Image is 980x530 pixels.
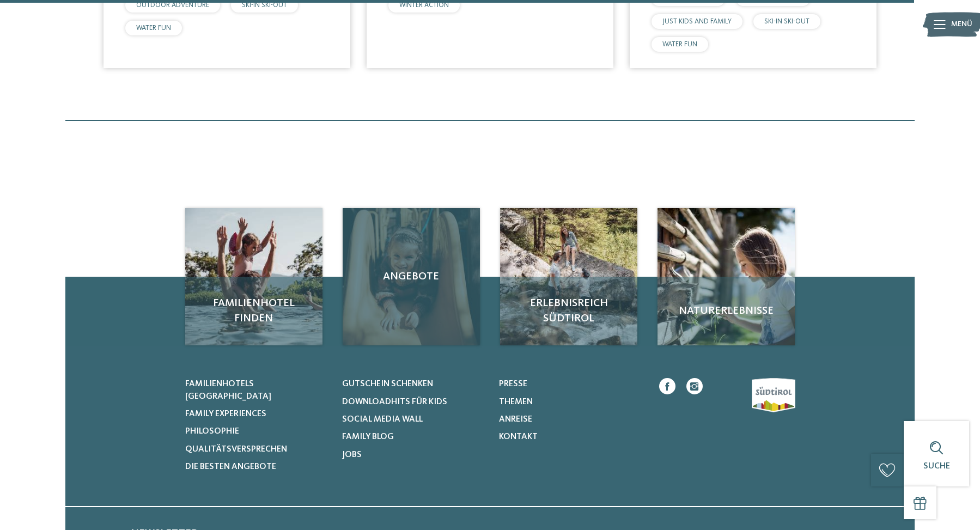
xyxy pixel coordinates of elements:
a: Qualitätsversprechen [185,443,328,455]
a: Presse [499,378,642,390]
a: Kontakt [499,431,642,443]
span: Downloadhits für Kids [342,398,447,406]
span: WINTER ACTION [399,2,449,9]
a: Anreise [499,413,642,425]
span: Angebote [354,269,469,284]
a: Familienhotels [GEOGRAPHIC_DATA] [185,378,328,403]
span: JUST KIDS AND FAMILY [662,18,732,25]
a: Downloadhits für Kids [342,396,485,408]
span: Familienhotels [GEOGRAPHIC_DATA] [185,380,271,400]
a: Jobs [342,449,485,461]
a: Family Experiences [185,408,328,420]
span: Family Experiences [185,410,266,418]
span: Familienhotel finden [196,296,312,326]
span: Erlebnisreich Südtirol [511,296,626,326]
img: Familienhotels gesucht? Hier findet ihr die besten! [658,208,795,345]
span: Family Blog [342,432,394,441]
span: Jobs [342,450,362,459]
span: Social Media Wall [342,415,423,424]
span: WATER FUN [662,41,697,48]
span: Themen [499,398,533,406]
span: Gutschein schenken [342,380,433,388]
span: WATER FUN [136,25,171,32]
a: Gutschein schenken [342,378,485,390]
span: Die besten Angebote [185,462,276,471]
a: Familienhotels gesucht? Hier findet ihr die besten! Naturerlebnisse [658,208,795,345]
a: Philosophie [185,425,328,437]
span: SKI-IN SKI-OUT [242,2,287,9]
a: Familienhotels gesucht? Hier findet ihr die besten! Erlebnisreich Südtirol [500,208,637,345]
a: Themen [499,396,642,408]
span: OUTDOOR ADVENTURE [136,2,209,9]
span: Presse [499,380,527,388]
a: Familienhotels gesucht? Hier findet ihr die besten! Angebote [343,208,480,345]
span: Qualitätsversprechen [185,445,287,454]
a: Familienhotels gesucht? Hier findet ihr die besten! Familienhotel finden [185,208,322,345]
a: Social Media Wall [342,413,485,425]
span: Suche [923,462,950,471]
span: Philosophie [185,427,239,436]
img: Familienhotels gesucht? Hier findet ihr die besten! [185,208,322,345]
a: Family Blog [342,431,485,443]
img: Familienhotels gesucht? Hier findet ihr die besten! [500,208,637,345]
span: Kontakt [499,432,538,441]
span: Naturerlebnisse [668,303,784,319]
span: Anreise [499,415,532,424]
a: Die besten Angebote [185,461,328,473]
span: SKI-IN SKI-OUT [764,18,809,25]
